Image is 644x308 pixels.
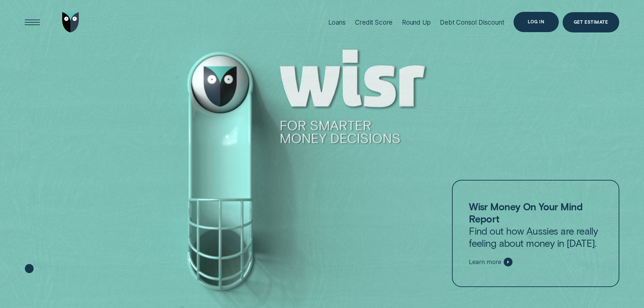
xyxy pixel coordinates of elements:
button: Open Menu [22,12,43,32]
div: Log in [528,20,544,24]
div: Round Up [402,19,431,26]
p: Find out how Aussies are really feeling about money in [DATE]. [469,200,602,249]
span: Learn more [469,258,501,266]
a: Wisr Money On Your Mind ReportFind out how Aussies are really feeling about money in [DATE].Learn... [452,180,619,287]
button: Log in [514,12,558,32]
div: Debt Consol Discount [440,19,504,26]
strong: Wisr Money On Your Mind Report [469,200,582,224]
div: Credit Score [355,19,392,26]
div: Loans [328,19,346,26]
img: Wisr [62,12,79,32]
a: Get Estimate [563,12,619,32]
